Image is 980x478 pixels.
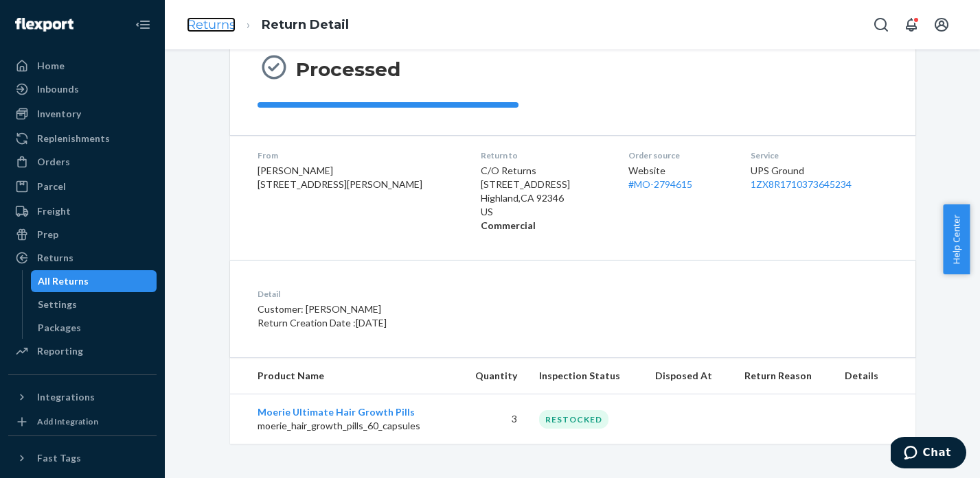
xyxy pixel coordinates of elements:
strong: Commercial [481,219,536,231]
a: Inventory [8,103,157,125]
div: Settings [38,298,77,311]
ol: breadcrumbs [176,5,360,45]
a: Replenishments [8,128,157,150]
th: Details [834,358,915,394]
a: Reporting [8,340,157,362]
a: Parcel [8,176,157,198]
button: Close Navigation [129,11,157,38]
div: Inbounds [37,82,79,96]
p: US [481,205,606,219]
a: 1ZX8R1710373645234 [751,178,852,190]
div: All Returns [38,274,89,288]
td: 3 [457,394,529,444]
div: Home [37,59,65,73]
th: Return Reason [733,358,834,394]
p: Return Creation Date : [DATE] [258,316,637,330]
div: Orders [37,155,70,169]
button: Integrations [8,386,157,408]
th: Inspection Status [528,358,644,394]
div: Packages [38,321,81,335]
div: Parcel [37,180,66,193]
a: Returns [8,247,157,269]
span: UPS Ground [751,165,804,176]
button: Open account menu [928,11,955,38]
iframe: Opens a widget where you can chat to one of our agents [891,437,966,471]
div: Reporting [37,344,83,358]
div: Website [628,164,729,191]
div: Fast Tags [37,451,81,465]
a: Returns [187,17,236,32]
a: Settings [31,294,157,315]
p: moerie_hair_growth_pills_60_capsules [258,419,446,433]
div: RESTOCKED [539,410,608,429]
a: Packages [31,317,157,339]
h3: Processed [296,57,400,82]
dt: Detail [258,288,637,300]
img: Flexport logo [15,18,73,32]
a: Prep [8,224,157,246]
div: Inventory [37,107,81,121]
a: Freight [8,200,157,222]
div: Returns [37,251,73,265]
dt: Order source [628,150,729,161]
a: Return Detail [262,17,349,32]
div: Prep [37,228,58,241]
button: Open notifications [898,11,925,38]
p: [STREET_ADDRESS] [481,178,606,191]
a: Add Integration [8,414,157,430]
div: Replenishments [37,132,110,145]
a: All Returns [31,270,157,292]
a: Inbounds [8,78,157,100]
a: Home [8,55,157,77]
button: Open Search Box [867,11,895,38]
th: Disposed At [644,358,733,394]
button: Fast Tags [8,447,157,469]
a: #MO-2794615 [628,178,692,190]
dt: Return to [481,150,606,161]
th: Product Name [230,358,457,394]
a: Moerie Ultimate Hair Growth Pills [258,406,415,418]
div: Add Integration [37,416,98,427]
a: Orders [8,151,157,173]
p: Highland , CA 92346 [481,191,606,205]
dt: From [258,150,459,161]
span: [PERSON_NAME] [STREET_ADDRESS][PERSON_NAME] [258,165,422,190]
div: Freight [37,204,71,218]
p: Customer: [PERSON_NAME] [258,302,637,316]
th: Quantity [457,358,529,394]
button: Help Center [943,204,970,274]
p: C/O Returns [481,164,606,178]
dt: Service [751,150,888,161]
div: Integrations [37,390,95,404]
